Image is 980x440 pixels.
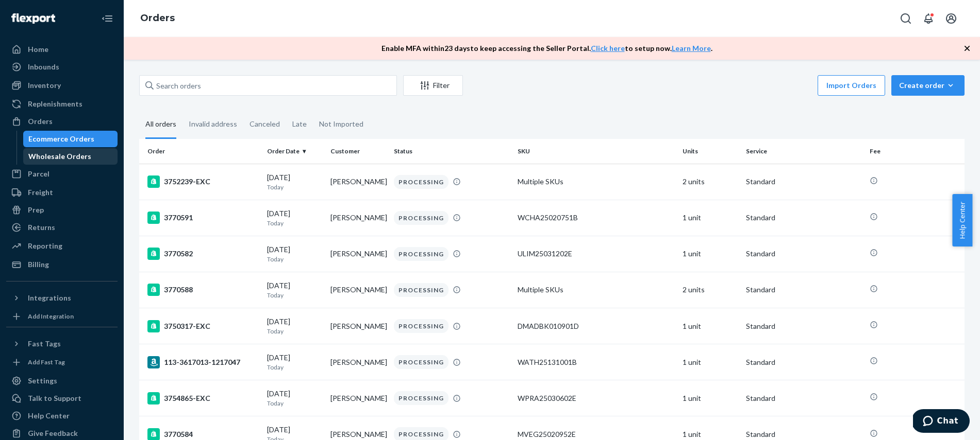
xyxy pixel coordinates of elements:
button: Help Center [952,194,972,247]
a: Billing [6,256,118,273]
td: 1 unit [678,344,742,380]
p: Today [267,363,322,372]
a: Orders [140,12,175,24]
div: [DATE] [267,316,322,336]
td: [PERSON_NAME] [326,236,390,272]
p: Today [267,291,322,300]
p: Standard [746,285,861,295]
div: 3754865-EXC [147,392,259,404]
button: Filter [403,75,463,96]
div: 113-3617013-1217047 [147,356,259,368]
td: 2 units [678,164,742,200]
button: Integrations [6,290,118,306]
a: Reporting [6,238,118,254]
iframe: Opens a widget where you can chat to one of our agents [913,409,970,435]
div: 3770588 [147,284,259,296]
div: Returns [28,222,55,233]
p: Today [267,219,322,227]
div: ULIM25031202E [518,249,674,259]
p: Today [267,399,322,408]
a: Parcel [6,166,118,182]
div: [DATE] [267,389,322,408]
th: SKU [513,139,678,164]
td: Multiple SKUs [513,164,678,200]
p: Standard [746,249,861,259]
input: Search orders [139,75,397,96]
div: Integrations [28,293,71,303]
div: Reporting [28,241,62,251]
a: Ecommerce Orders [23,131,118,147]
div: Filter [404,80,462,91]
div: Prep [28,205,44,215]
p: Standard [746,393,861,403]
td: 1 unit [678,380,742,416]
a: Add Integration [6,310,118,323]
div: Fast Tags [28,339,61,349]
a: Help Center [6,408,118,424]
a: Replenishments [6,96,118,112]
td: [PERSON_NAME] [326,272,390,308]
ol: breadcrumbs [132,4,183,33]
div: MVEG25020952E [518,429,674,439]
td: Multiple SKUs [513,272,678,308]
div: Give Feedback [28,428,78,438]
div: Not Imported [319,111,363,137]
p: Today [267,327,322,336]
div: WCHA25020751B [518,213,674,223]
td: 1 unit [678,308,742,344]
th: Status [390,139,513,164]
div: Freight [28,187,53,198]
div: Talk to Support [28,393,81,403]
div: Help Center [28,411,70,421]
a: Inventory [6,77,118,94]
div: [DATE] [267,208,322,227]
th: Units [678,139,742,164]
a: Click here [591,44,625,52]
div: [DATE] [267,244,322,263]
a: Freight [6,184,118,201]
a: Prep [6,202,118,218]
button: Open notifications [918,8,939,29]
div: [DATE] [267,353,322,372]
div: Invalid address [189,111,237,137]
button: Import Orders [818,75,885,96]
div: PROCESSING [394,283,449,297]
div: Parcel [28,169,49,179]
p: Today [267,255,322,263]
th: Service [742,139,866,164]
div: Customer [330,147,386,155]
p: Enable MFA within 23 days to keep accessing the Seller Portal. to setup now. . [381,43,712,54]
div: Replenishments [28,99,82,109]
button: Fast Tags [6,336,118,352]
a: Returns [6,219,118,236]
div: PROCESSING [394,391,449,405]
div: Billing [28,259,49,270]
button: Talk to Support [6,390,118,407]
div: Settings [28,376,57,386]
th: Order [139,139,263,164]
div: All orders [145,111,176,139]
div: 3770591 [147,212,259,224]
th: Order Date [263,139,326,164]
a: Add Fast Tag [6,356,118,368]
p: Standard [746,357,861,367]
p: Standard [746,429,861,439]
a: Wholesale Orders [23,148,118,165]
div: 3770582 [147,248,259,260]
a: Settings [6,373,118,389]
div: Add Integration [28,312,74,321]
div: Create order [899,80,957,91]
div: Add Fast Tag [28,358,65,366]
div: Ecommerce Orders [28,134,94,144]
div: [DATE] [267,280,322,300]
button: Open Search Box [895,8,916,29]
div: PROCESSING [394,247,449,261]
p: Standard [746,321,861,331]
p: Standard [746,177,861,187]
td: [PERSON_NAME] [326,344,390,380]
td: 1 unit [678,236,742,272]
div: PROCESSING [394,355,449,369]
div: [DATE] [267,172,322,191]
a: Home [6,41,118,58]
